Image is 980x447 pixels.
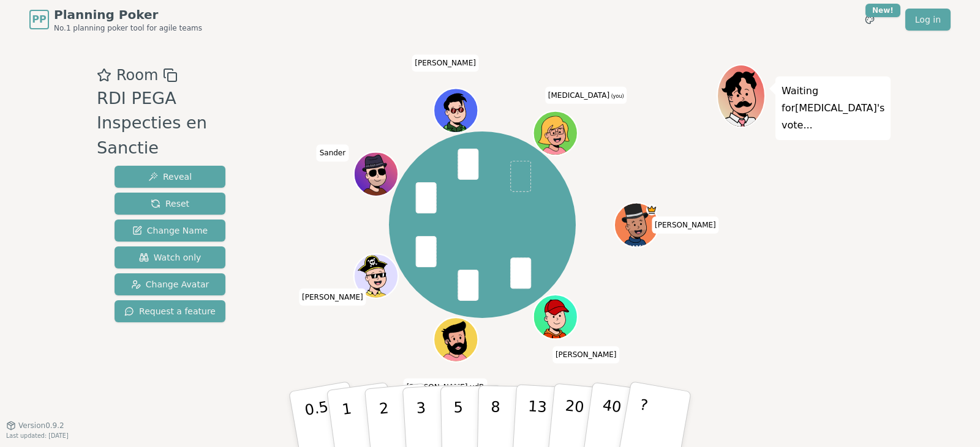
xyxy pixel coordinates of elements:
span: Click to change your name [317,144,349,161]
span: Click to change your name [404,379,487,396]
button: Reset [115,193,225,215]
span: Patrick is the host [646,204,657,215]
button: Reveal [115,166,225,188]
span: Click to change your name [299,289,366,306]
div: New! [865,4,900,17]
span: Click to change your name [545,87,627,104]
span: Reveal [148,171,192,183]
span: Last updated: [DATE] [6,432,69,439]
span: Change Avatar [131,278,209,290]
span: Click to change your name [552,346,620,363]
span: PP [32,12,46,27]
button: Change Avatar [115,273,225,295]
span: Request a feature [124,305,216,317]
button: Change Name [115,220,225,242]
button: Version0.9.2 [6,421,64,430]
span: Watch only [139,251,202,264]
div: RDI PEGA Inspecties en Sanctie [97,86,248,161]
button: Watch only [115,246,225,268]
a: Log in [905,9,951,31]
a: PPPlanning PokerNo.1 planning poker tool for agile teams [29,6,202,33]
span: Click to change your name [652,216,719,234]
span: Reset [151,198,189,210]
span: Planning Poker [54,6,202,23]
span: Room [116,64,158,86]
p: Waiting for [MEDICAL_DATA] 's vote... [782,83,884,134]
span: (you) [609,94,624,99]
span: Version 0.9.2 [18,421,64,430]
button: New! [859,9,881,31]
button: Add as favourite [97,64,111,86]
button: Click to change your avatar [535,113,576,154]
span: No.1 planning poker tool for agile teams [54,23,202,33]
button: Request a feature [115,300,225,322]
span: Change Name [132,224,208,237]
span: Click to change your name [412,54,479,72]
